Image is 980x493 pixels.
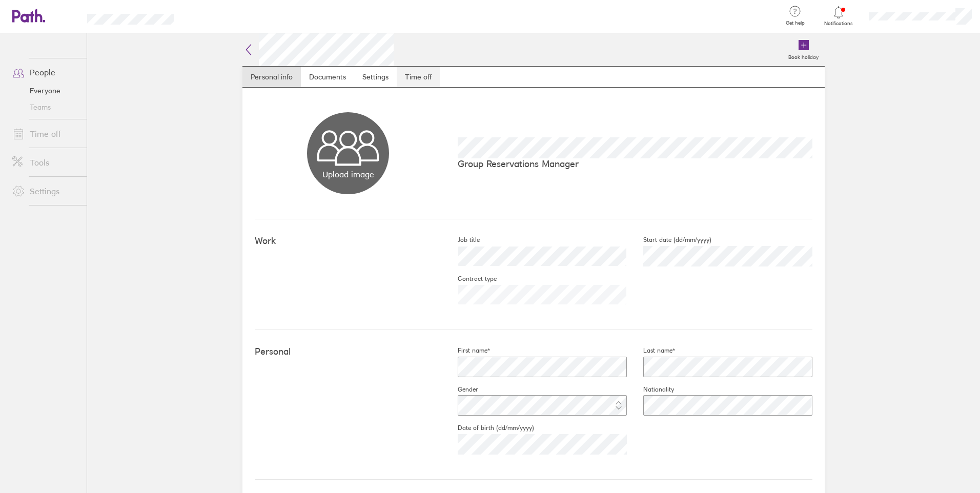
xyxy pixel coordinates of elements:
a: People [4,62,87,83]
a: Time off [4,124,87,144]
label: Start date (dd/mm/yyyy) [627,236,711,244]
label: Nationality [627,385,674,394]
p: Group Reservations Manager [458,158,812,169]
a: Notifications [822,5,855,27]
label: First name* [441,346,490,355]
a: Settings [354,67,397,87]
a: Personal info [242,67,301,87]
label: Date of birth (dd/mm/yyyy) [441,424,534,432]
label: Contract type [441,275,497,283]
a: Settings [4,181,87,201]
label: Gender [441,385,478,394]
a: Documents [301,67,354,87]
h4: Work [255,236,441,246]
a: Book holiday [782,33,825,66]
span: Notifications [822,20,855,27]
a: Tools [4,152,87,173]
span: Get help [779,20,812,26]
a: Time off [397,67,440,87]
a: Everyone [4,83,87,99]
label: Last name* [627,346,675,355]
label: Job title [441,236,480,244]
label: Book holiday [782,51,825,60]
h4: Personal [255,346,441,357]
a: Teams [4,99,87,115]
